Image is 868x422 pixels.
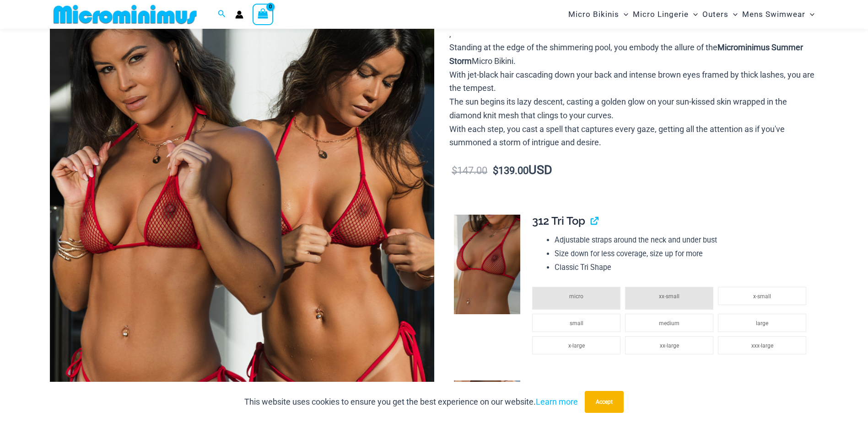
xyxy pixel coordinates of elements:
[493,165,498,176] span: $
[532,336,620,354] li: x-large
[565,1,819,27] nav: Site Navigation
[659,293,679,300] span: xx-small
[253,4,274,25] a: View Shopping Cart, empty
[452,165,457,176] span: $
[532,214,585,227] span: 312 Tri Top
[555,261,811,274] li: Classic Tri Shape
[756,320,768,327] span: large
[536,397,578,406] a: Learn more
[532,314,620,332] li: small
[753,293,771,300] span: x-small
[660,343,679,349] span: xx-large
[619,3,628,26] span: Menu Toggle
[659,320,679,327] span: medium
[689,3,698,26] span: Menu Toggle
[740,3,817,26] a: Mens SwimwearMenu ToggleMenu Toggle
[244,395,578,409] p: This website uses cookies to ensure you get the best experience on our website.
[532,380,587,393] span: 449 Thong
[625,336,713,354] li: xx-large
[50,4,200,25] img: MM SHOP LOGO FLAT
[568,3,619,26] span: Micro Bikinis
[454,215,520,314] img: Summer Storm Red 312 Tri Top
[718,336,806,354] li: xxx-large
[585,391,624,413] button: Accept
[449,41,818,149] p: Standing at the edge of the shimmering pool, you embody the allure of the Micro Bikini. With jet-...
[718,287,806,305] li: x-small
[218,9,226,20] a: Search icon link
[235,11,243,19] a: Account icon link
[569,293,583,300] span: micro
[566,3,631,26] a: Micro BikinisMenu ToggleMenu Toggle
[449,164,818,178] p: USD
[702,3,728,26] span: Outers
[570,320,583,327] span: small
[625,314,713,332] li: medium
[493,165,528,176] bdi: 139.00
[718,314,806,332] li: large
[568,343,585,349] span: x-large
[633,3,689,26] span: Micro Lingerie
[728,3,738,26] span: Menu Toggle
[452,165,487,176] bdi: 147.00
[625,287,713,310] li: xx-small
[700,3,740,26] a: OutersMenu ToggleMenu Toggle
[751,343,773,349] span: xxx-large
[555,247,811,261] li: Size down for less coverage, size up for more
[631,3,700,26] a: Micro LingerieMenu ToggleMenu Toggle
[805,3,814,26] span: Menu Toggle
[532,287,620,310] li: micro
[449,3,818,149] div: ,
[742,3,805,26] span: Mens Swimwear
[555,233,811,247] li: Adjustable straps around the neck and under bust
